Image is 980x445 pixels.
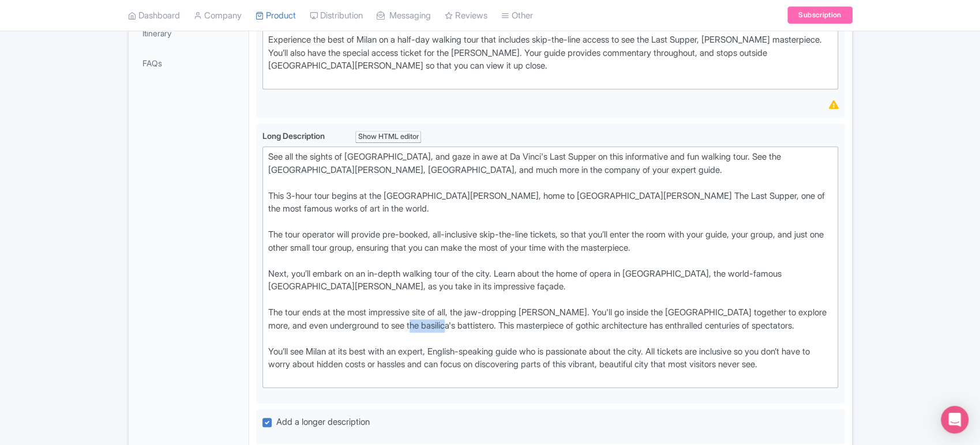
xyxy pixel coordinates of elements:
[268,33,833,85] div: Experience the best of Milan on a half-day walking tour that includes skip-the-line access to see...
[262,131,326,141] span: Long Description
[941,406,968,433] div: Open Intercom Messenger
[131,20,246,46] a: Itinerary
[355,131,422,143] div: Show HTML editor
[276,416,370,427] span: Add a longer description
[131,50,246,76] a: FAQs
[787,7,852,24] a: Subscription
[268,150,833,384] div: See all the sights of [GEOGRAPHIC_DATA], and gaze in awe at Da Vinci's Last Supper on this inform...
